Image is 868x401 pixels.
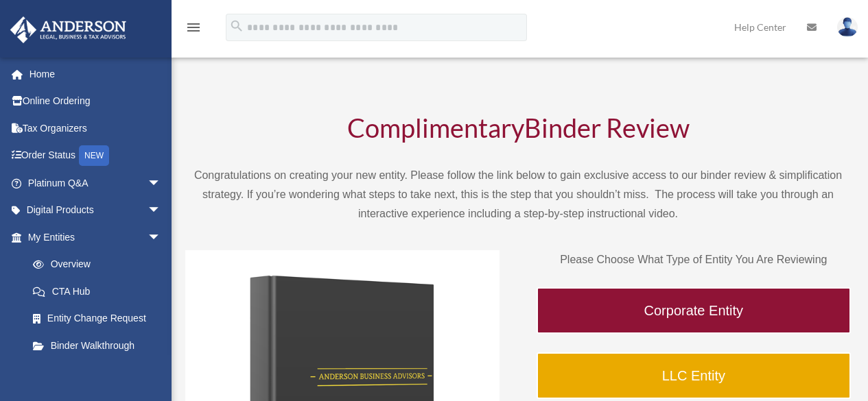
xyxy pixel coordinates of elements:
[79,145,109,166] div: NEW
[524,112,690,143] span: Binder Review
[19,332,175,359] a: Binder Walkthrough
[10,88,182,115] a: Online Ordering
[6,16,130,43] img: Anderson Advisors Platinum Portal
[148,197,175,225] span: arrow_drop_down
[10,142,182,170] a: Order StatusNEW
[19,251,182,278] a: Overview
[537,250,851,269] p: Please Choose What Type of Entity You Are Reviewing
[537,287,851,334] a: Corporate Entity
[185,19,202,36] i: menu
[10,197,182,224] a: Digital Productsarrow_drop_down
[19,278,182,305] a: CTA Hub
[10,114,182,142] a: Tax Organizers
[148,223,175,252] span: arrow_drop_down
[10,223,182,251] a: My Entitiesarrow_drop_down
[837,17,858,37] img: User Pic
[10,60,182,88] a: Home
[10,169,182,197] a: Platinum Q&Aarrow_drop_down
[19,305,182,332] a: Entity Change Request
[229,19,244,34] i: search
[537,352,851,399] a: LLC Entity
[347,112,524,143] span: Complimentary
[185,166,851,223] p: Congratulations on creating your new entity. Please follow the link below to gain exclusive acces...
[185,24,202,36] a: menu
[148,169,175,197] span: arrow_drop_down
